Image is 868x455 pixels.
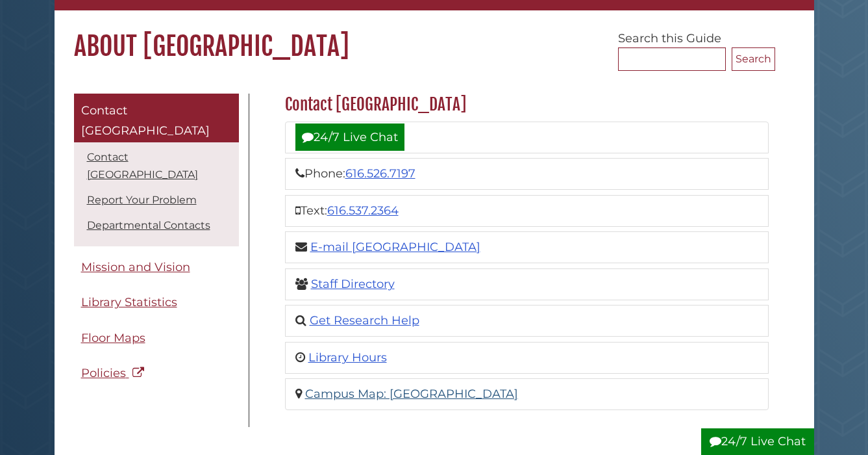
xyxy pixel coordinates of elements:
a: 616.526.7197 [345,166,415,181]
a: Campus Map: [GEOGRAPHIC_DATA] [305,387,518,401]
a: Get Research Help [310,313,419,328]
div: Guide Pages [74,94,239,395]
a: Library Statistics [74,288,239,317]
a: Policies [74,359,239,388]
a: 24/7 Live Chat [295,123,404,151]
button: Search [732,47,775,71]
a: Library Hours [308,350,387,365]
a: Report Your Problem [87,194,197,206]
span: Mission and Vision [81,260,190,274]
h1: About [GEOGRAPHIC_DATA] [55,10,814,62]
a: Mission and Vision [74,253,239,282]
a: Contact [GEOGRAPHIC_DATA] [74,94,239,142]
span: Contact [GEOGRAPHIC_DATA] [81,103,210,138]
a: Departmental Contacts [87,219,210,231]
h2: Contact [GEOGRAPHIC_DATA] [279,94,775,115]
a: 616.537.2364 [327,203,399,218]
a: E-mail [GEOGRAPHIC_DATA] [310,240,480,254]
span: Policies [81,366,126,380]
li: Phone: [285,158,769,190]
span: Floor Maps [81,331,145,345]
a: Floor Maps [74,324,239,353]
button: 24/7 Live Chat [701,428,814,455]
a: Staff Directory [311,277,395,291]
span: Library Statistics [81,295,177,309]
a: Contact [GEOGRAPHIC_DATA] [87,151,198,181]
li: Text: [285,195,769,227]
